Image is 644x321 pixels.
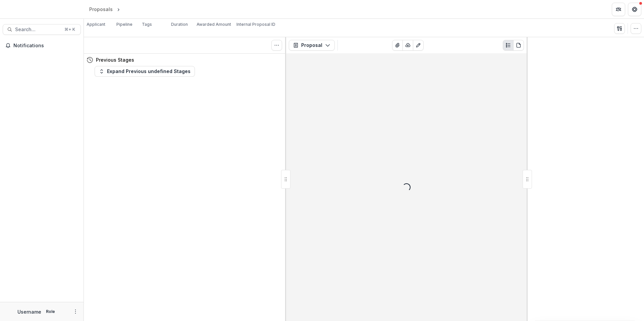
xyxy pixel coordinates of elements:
nav: breadcrumb [87,4,150,14]
p: Internal Proposal ID [236,21,275,27]
button: Edit as form [413,40,424,51]
p: Tags [142,21,152,27]
a: Proposals [87,4,115,14]
p: Applicant [87,21,105,27]
button: PDF view [513,40,524,51]
button: Expand Previous undefined Stages [95,66,195,77]
button: More [71,308,79,316]
div: Proposals [89,6,113,13]
div: ⌘ + K [63,26,76,33]
button: Notifications [3,40,81,51]
button: Partners [612,3,625,16]
button: Search... [3,24,81,35]
button: Toggle View Cancelled Tasks [271,40,282,51]
p: Username [17,308,41,315]
span: Search... [15,27,60,33]
button: Proposal [289,40,335,51]
button: View Attached Files [392,40,403,51]
p: Awarded Amount [197,21,231,27]
button: Get Help [628,3,641,16]
p: Role [44,309,57,315]
span: Notifications [13,43,78,49]
p: Duration [171,21,188,27]
button: Plaintext view [503,40,514,51]
h4: Previous Stages [96,56,134,63]
p: Pipeline [116,21,132,27]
